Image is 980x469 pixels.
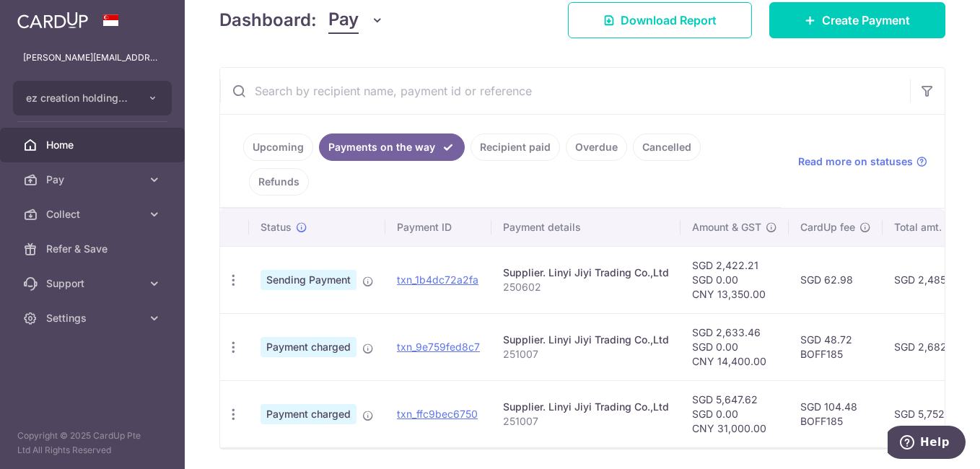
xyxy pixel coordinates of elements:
div: Supplier. Linyi Jiyi Trading Co.,Ltd [503,333,669,347]
td: SGD 62.98 [789,246,883,313]
span: Pay [46,172,141,187]
p: 251007 [503,414,669,429]
td: SGD 5,647.62 SGD 0.00 CNY 31,000.00 [681,380,789,447]
a: Overdue [566,133,627,161]
div: Supplier. Linyi Jiyi Trading Co.,Ltd [503,266,669,280]
a: txn_ffc9bec6750 [397,408,478,420]
p: 250602 [503,280,669,294]
span: Payment charged [261,404,356,424]
span: CardUp fee [800,220,855,234]
a: Upcoming [243,133,313,161]
a: Payments on the way [319,133,465,161]
th: Payment details [491,209,681,246]
td: SGD 5,752.10 [883,380,971,447]
a: Recipient paid [471,133,560,161]
span: Total amt. [894,220,942,234]
a: Read more on statuses [798,154,927,169]
p: 251007 [503,347,669,361]
td: SGD 2,633.46 SGD 0.00 CNY 14,400.00 [681,313,789,380]
td: SGD 48.72 BOFF185 [789,313,883,380]
span: Support [46,276,141,291]
span: Create Payment [822,12,910,29]
span: ez creation holdings pte ltd [26,91,133,105]
span: Settings [46,311,141,325]
span: Collect [46,207,141,222]
img: CardUp [17,12,88,29]
span: Home [46,138,141,152]
span: Status [261,220,292,234]
a: Download Report [568,2,752,38]
span: Amount & GST [692,220,761,234]
a: txn_1b4dc72a2fa [397,273,478,286]
iframe: Opens a widget where you can find more information [888,426,966,462]
h4: Dashboard: [219,7,317,33]
span: Pay [328,6,359,34]
button: ez creation holdings pte ltd [13,81,172,115]
a: Refunds [249,168,309,196]
div: Supplier. Linyi Jiyi Trading Co.,Ltd [503,400,669,414]
input: Search by recipient name, payment id or reference [220,68,910,114]
td: SGD 2,682.18 [883,313,971,380]
p: [PERSON_NAME][EMAIL_ADDRESS][DOMAIN_NAME] [23,51,162,65]
td: SGD 104.48 BOFF185 [789,380,883,447]
span: Payment charged [261,337,356,357]
a: Create Payment [769,2,945,38]
span: Refer & Save [46,242,141,256]
button: Pay [328,6,384,34]
a: Cancelled [633,133,701,161]
a: txn_9e759fed8c7 [397,341,480,353]
td: SGD 2,485.19 [883,246,971,313]
th: Payment ID [385,209,491,246]
td: SGD 2,422.21 SGD 0.00 CNY 13,350.00 [681,246,789,313]
span: Download Report [621,12,717,29]
span: Sending Payment [261,270,356,290]
span: Read more on statuses [798,154,913,169]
